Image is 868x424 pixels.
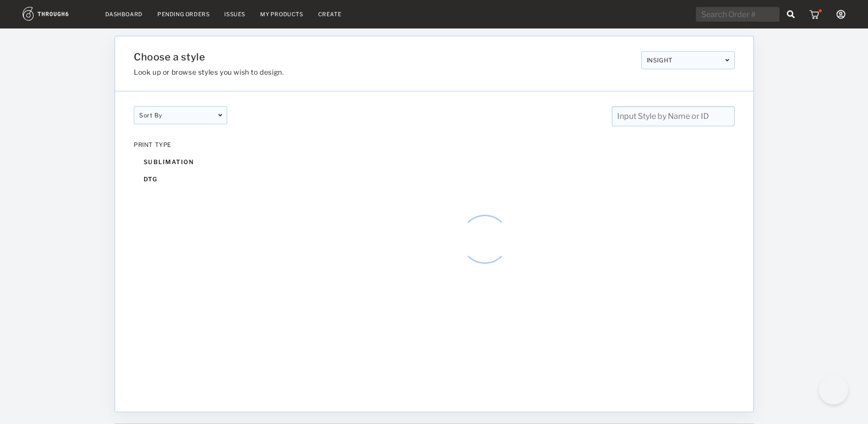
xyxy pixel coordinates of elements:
[23,7,90,21] img: logo.1c10ca64.svg
[224,11,245,18] a: Issues
[809,9,822,19] img: icon_cart_red_dot.b92b630d.svg
[134,51,633,63] h1: Choose a style
[134,141,227,148] div: PRINT TYPE
[134,68,633,76] h3: Look up or browse styles you wish to design.
[819,375,848,404] iframe: Toggle Customer Support
[105,11,143,18] a: Dashboard
[134,153,227,170] div: sublimation
[611,106,734,126] input: Input Style by Name or ID
[157,11,210,18] a: Pending Orders
[134,170,227,188] div: dtg
[134,106,227,124] div: Sort By
[641,51,734,69] div: INSIGHT
[696,7,779,22] input: Search Order #
[318,11,342,18] a: Create
[260,11,303,18] a: My Products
